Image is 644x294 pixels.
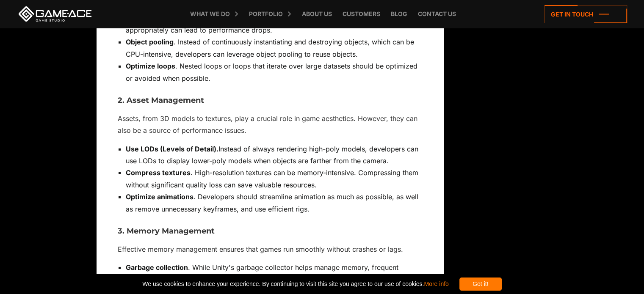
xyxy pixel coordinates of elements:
strong: Optimize loops [126,62,175,70]
strong: Object pooling [126,38,174,46]
strong: Compress textures [126,168,191,177]
li: . High-resolution textures can be memory-intensive. Compressing them without significant quality ... [126,167,423,191]
a: Get in touch [544,5,627,23]
strong: Garbage collection [126,263,188,272]
span: We use cookies to enhance your experience. By continuing to visit this site you agree to our use ... [142,278,448,291]
div: Got it! [459,278,502,291]
strong: Optimize animations [126,192,193,201]
h3: 3. Memory Management [118,227,423,236]
p: Effective memory management ensures that games run smoothly without crashes or lags. [118,243,423,255]
strong: Use LODs (Levels of Detail). [126,145,218,153]
p: Assets, from 3D models to textures, play a crucial role in game aesthetics. However, they can als... [118,113,423,137]
li: Instead of always rendering high-poly models, developers can use LODs to display lower-poly model... [126,143,423,167]
h3: 2. Asset Management [118,96,423,105]
li: . Developers should streamline animation as much as possible, as well as remove unnecessary keyfr... [126,191,423,215]
a: More info [424,280,448,287]
li: . Instead of continuously instantiating and destroying objects, which can be CPU-intensive, devel... [126,36,423,60]
li: . Nested loops or loops that iterate over large datasets should be optimized or avoided when poss... [126,60,423,84]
